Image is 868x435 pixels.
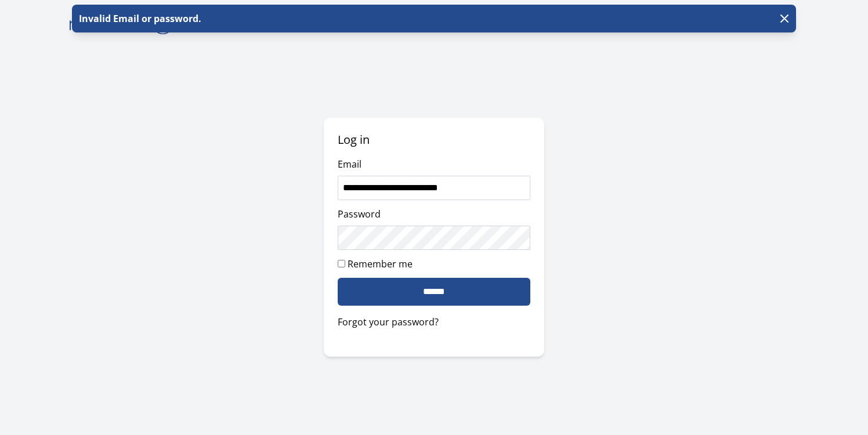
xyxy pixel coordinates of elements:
[338,208,381,220] label: Password
[338,315,530,329] a: Forgot your password?
[348,258,413,270] label: Remember me
[77,12,201,26] p: Invalid Email or password.
[338,158,361,171] label: Email
[338,132,530,148] h2: Log in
